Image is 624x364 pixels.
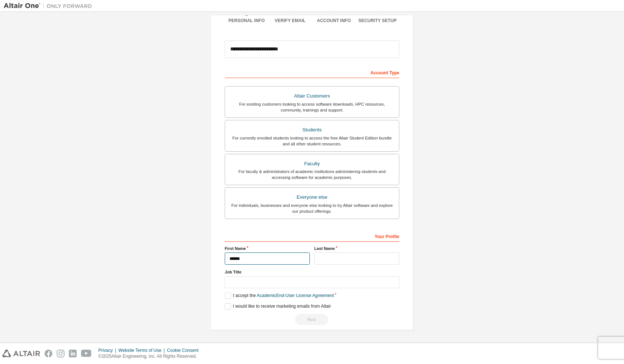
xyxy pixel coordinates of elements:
[2,350,40,357] img: altair_logo.svg
[4,2,96,10] img: Altair One
[98,353,203,360] p: © 2025 Altair Engineering, Inc. All Rights Reserved.
[118,347,167,353] div: Website Terms of Use
[257,293,334,298] a: Academic End-User License Agreement
[81,350,92,357] img: youtube.svg
[225,303,331,310] label: I would like to receive marketing emails from Altair
[225,269,399,275] label: Job Title
[229,135,395,147] div: For currently enrolled students looking to access the free Altair Student Edition bundle and all ...
[229,101,395,113] div: For existing customers looking to access software downloads, HPC resources, community, trainings ...
[314,245,399,251] label: Last Name
[225,293,334,299] label: I accept the
[45,350,52,357] img: facebook.svg
[229,192,395,202] div: Everyone else
[229,202,395,214] div: For individuals, businesses and everyone else looking to try Altair software and explore our prod...
[225,245,310,251] label: First Name
[269,18,312,24] div: Verify Email
[225,230,399,242] div: Your Profile
[312,18,356,24] div: Account Info
[98,347,118,353] div: Privacy
[69,350,77,357] img: linkedin.svg
[225,66,399,78] div: Account Type
[229,169,395,180] div: For faculty & administrators of academic institutions administering students and accessing softwa...
[167,347,203,353] div: Cookie Consent
[229,159,395,169] div: Faculty
[225,18,269,24] div: Personal Info
[229,125,395,135] div: Students
[356,18,400,24] div: Security Setup
[225,314,399,325] div: Read and acccept EULA to continue
[229,91,395,101] div: Altair Customers
[57,350,64,357] img: instagram.svg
